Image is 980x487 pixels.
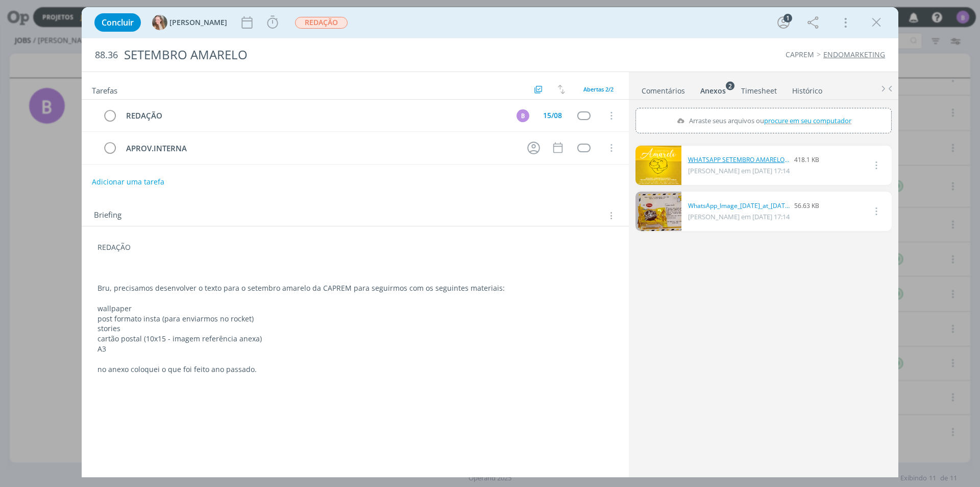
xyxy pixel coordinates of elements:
div: B [517,109,529,122]
button: Adicionar uma tarefa [91,173,165,191]
span: Tarefas [92,83,117,96]
p: cartão postal (10x15 - imagem referência anexa) [97,334,613,344]
a: Timesheet [741,81,777,96]
div: 15/08 [543,112,562,119]
a: WhatsApp_Image_[DATE]_at_[DATE].jpeg [688,201,790,211]
div: SETEMBRO AMARELO [120,42,552,67]
span: [PERSON_NAME] em [DATE] 17:14 [688,212,790,221]
p: wallpaper [97,304,613,314]
label: Arraste seus arquivos ou [672,114,854,127]
button: Concluir [94,13,141,32]
div: 1 [783,14,792,22]
span: REDAÇÃO [295,17,348,29]
p: post formato insta (para enviarmos no rocket) [97,314,613,324]
p: Bru, precisamos desenvolver o texto para o setembro amarelo da CAPREM para seguirmos com os segui... [97,283,613,293]
p: REDAÇÃO [97,242,613,252]
div: REDAÇÃO [121,109,507,122]
sup: 2 [726,81,734,90]
div: 56.63 KB [688,201,819,211]
a: ENDOMARKETING [823,50,885,59]
p: stories [97,323,613,334]
a: WHATSAPP SETEMBRO AMARELO.png [688,155,790,165]
span: [PERSON_NAME] [169,19,227,26]
div: dialog [82,7,898,477]
div: APROV.INTERNA [121,142,518,155]
span: Briefing [94,209,121,222]
a: Histórico [792,81,823,96]
span: 88.36 [95,50,118,61]
span: procure em seu computador [764,116,851,125]
img: arrow-down-up.svg [558,85,565,94]
button: B [515,108,530,123]
img: G [152,15,167,30]
a: Comentários [641,81,685,96]
a: CAPREM [786,50,814,59]
span: Concluir [102,18,134,27]
div: Anexos [700,86,726,96]
span: [PERSON_NAME] em [DATE] 17:14 [688,166,790,175]
button: 1 [775,14,792,31]
p: no anexo coloquei o que foi feito ano passado. [97,364,613,375]
p: A3 [97,344,613,354]
div: 418.1 KB [688,155,819,165]
button: REDAÇÃO [295,16,348,29]
span: Abertas 2/2 [583,85,614,93]
button: G[PERSON_NAME] [152,15,227,30]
